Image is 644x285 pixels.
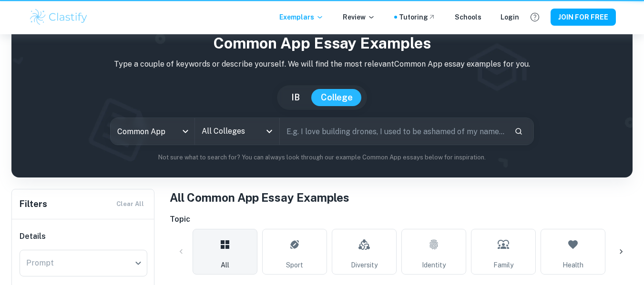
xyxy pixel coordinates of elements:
[29,8,89,27] img: Clastify logo
[501,12,519,22] a: Login
[311,89,362,106] button: College
[19,59,625,70] p: Type a couple of keywords or describe yourself. We will find the most relevant Common App essay e...
[343,12,375,22] p: Review
[170,189,633,206] h1: All Common App Essay Examples
[263,125,276,138] button: Open
[422,260,446,270] span: Identity
[170,214,633,225] h6: Topic
[562,260,583,270] span: Health
[20,231,147,242] h6: Details
[279,12,324,22] p: Exemplars
[527,9,543,25] button: Help and Feedback
[455,12,481,22] a: Schools
[221,260,229,270] span: All
[282,89,309,106] button: IB
[286,260,303,270] span: Sport
[19,153,625,162] p: Not sure what to search for? You can always look through our example Common App essays below for ...
[280,118,507,145] input: E.g. I love building drones, I used to be ashamed of my name...
[551,9,616,26] button: JOIN FOR FREE
[511,123,527,139] button: Search
[493,260,513,270] span: Family
[111,118,195,145] div: Common App
[19,32,625,55] h1: Common App Essay Examples
[399,12,436,22] a: Tutoring
[351,260,378,270] span: Diversity
[20,197,47,211] h6: Filters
